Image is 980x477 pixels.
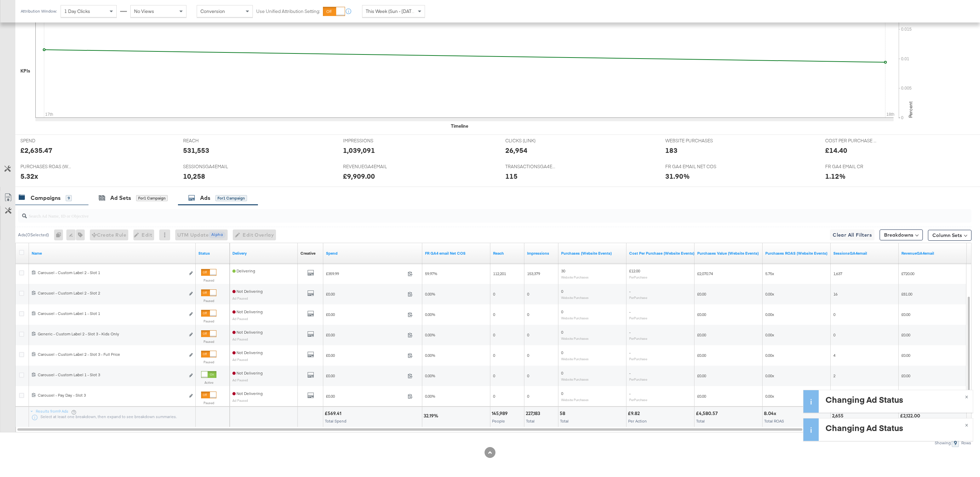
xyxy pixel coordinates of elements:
span: £0.00 [326,332,405,337]
span: 1,637 [833,271,842,276]
sub: Per Purchase [629,398,647,402]
span: COST PER PURCHASE (WEBSITE EVENTS) [825,138,876,144]
span: SPEND [20,138,71,144]
sub: Per Purchase [629,357,647,361]
span: £0.00 [901,373,910,378]
div: 9 [66,195,72,201]
span: 0.00% [425,332,435,337]
sub: Per Purchase [629,316,647,320]
div: £9,909.00 [343,171,375,181]
sub: Ad Paused [232,296,248,300]
a: The number of people your ad was served to. [493,251,522,256]
span: - [629,370,631,376]
span: 0.00x [765,353,774,358]
div: Carousel - Custom Label 1 - Slot 3 [38,372,185,378]
text: Percent [908,101,914,118]
span: £12.00 [629,268,640,273]
sub: Per Purchase [629,336,647,340]
span: £0.00 [697,332,706,337]
div: 1,039,091 [343,145,375,155]
div: Generic - Custom Label 2 - Slot 3 - Kids Only [38,331,185,337]
div: KPIs [20,68,30,74]
a: The total value of the purchase actions tracked by your Custom Audience pixel on your website aft... [697,251,760,256]
a: Transaction Revenue - The total sale revenue [901,251,964,256]
div: Carousel - Custom Label 2 - Slot 2 [38,290,185,296]
span: 0 [527,312,529,317]
span: × [965,420,968,428]
span: 0 [527,291,529,297]
a: The average cost for each purchase tracked by your Custom Audience pixel on your website after pe... [629,251,695,256]
span: Not Delivering [232,350,263,355]
div: 58 [560,410,567,417]
span: Not Delivering [232,289,263,294]
span: £0.00 [697,373,706,378]
span: Total ROAS [764,418,784,424]
div: Changing Ad Status [826,394,964,405]
sub: Website Purchases [561,296,589,300]
span: 0.00% [425,394,435,399]
div: 183 [665,145,677,155]
sub: Per Purchase [629,275,647,279]
div: for 1 Campaign [136,195,168,201]
span: 0 [527,332,529,337]
span: SESSIONSGA4EMAIL [183,163,234,170]
span: 0 [561,330,563,335]
div: 115 [505,171,518,181]
a: Reflects the ability of your Ad to achieve delivery. [232,251,295,256]
a: Sessions - The total number of sessions [833,251,896,256]
span: £359.99 [326,271,405,276]
span: PURCHASES ROAS (WEBSITE EVENTS) [20,163,71,170]
div: 227,183 [526,410,542,417]
div: £569.41 [325,410,343,417]
span: Not Delivering [232,309,263,314]
span: £0.00 [326,353,405,358]
sub: Per Purchase [629,296,647,300]
span: 153,379 [527,271,540,276]
span: Total [696,418,705,424]
span: £0.00 [697,394,706,399]
span: 0 [561,391,563,396]
span: WEBSITE PURCHASES [665,138,716,144]
span: £0.00 [326,312,405,317]
span: IMPRESSIONS [343,138,394,144]
div: 1.12% [825,171,846,181]
div: 26,954 [505,145,527,155]
span: - [629,289,631,294]
span: 0 [561,309,563,314]
span: REVENUEGA4EMAIL [343,163,394,170]
div: Ad Sets [110,194,131,202]
sub: Ad Paused [232,317,248,321]
span: Per Action [628,418,647,424]
span: £2,070.74 [697,271,713,276]
span: TRANSACTIONSGA4EMAIL [505,163,556,170]
span: 0.00x [765,291,774,297]
span: Delivering [232,268,255,273]
div: Changing Ad Status [826,422,964,433]
span: 5.75x [765,271,774,276]
a: The number of times a purchase was made tracked by your Custom Audience pixel on your website aft... [561,251,624,256]
span: Not Delivering [232,330,263,335]
span: Not Delivering [232,391,263,396]
span: FR GA4 EMAIL CR [825,163,876,170]
label: Paused [201,339,216,344]
sub: Website Purchases [561,357,589,361]
span: People [492,418,505,424]
div: £4,580.57 [696,410,720,417]
span: - [629,391,631,396]
a: The total value of the purchase actions divided by spend tracked by your Custom Audience pixel on... [765,251,828,256]
span: 0 [493,332,495,337]
span: Conversion [200,8,225,14]
div: Carousel - Custom Label 1 - Slot 1 [38,311,185,316]
span: 0 [561,289,563,294]
div: £2,635.47 [20,145,52,155]
span: 0 [493,312,495,317]
sub: Website Purchases [561,398,589,402]
div: Timeline [451,123,468,129]
span: - [629,330,631,335]
span: £0.00 [326,291,405,297]
span: £720.00 [901,271,914,276]
span: 112,201 [493,271,506,276]
a: Shows the current state of your Ad. [198,251,227,256]
span: 0 [493,291,495,297]
div: Ads ( 0 Selected) [18,232,49,238]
